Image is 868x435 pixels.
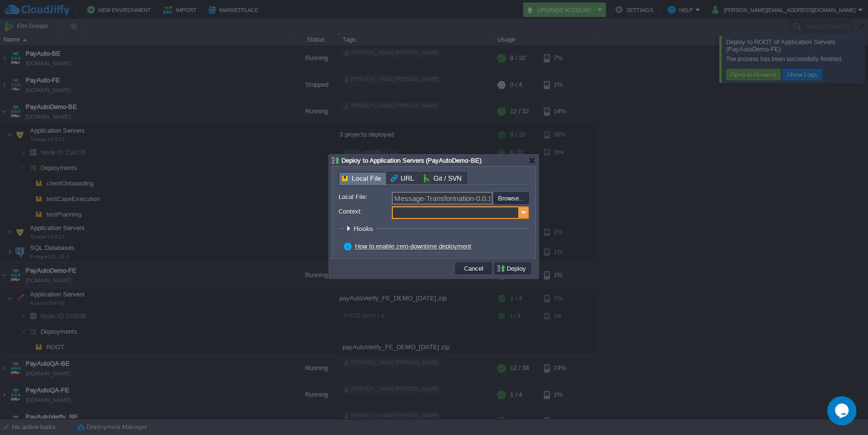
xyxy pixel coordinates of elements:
[341,157,481,164] span: Deploy to Application Servers (PayAutoDemo-BE)
[355,243,471,250] a: How to enable zero-downtime deployment
[391,172,414,184] span: URL
[339,192,391,202] label: Local File:
[339,206,391,217] label: Context:
[342,172,381,185] span: Local File
[827,396,858,425] iframe: chat widget
[354,225,375,233] span: Hooks
[496,264,529,273] button: Deploy
[461,264,486,273] button: Cancel
[424,172,462,184] span: Git / SVN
